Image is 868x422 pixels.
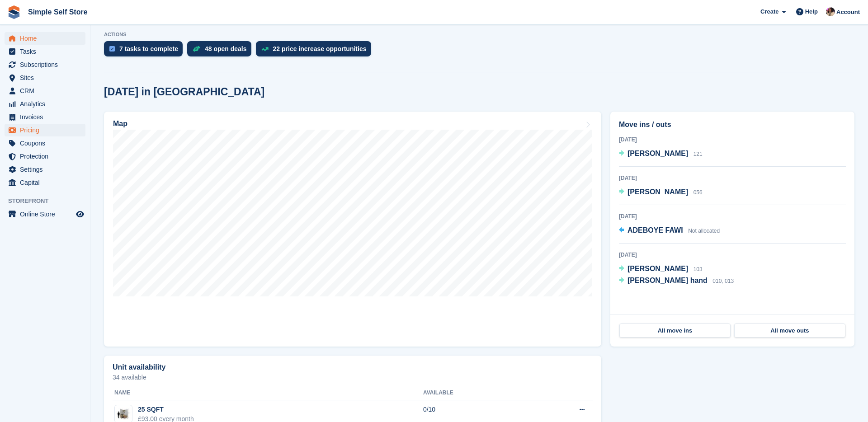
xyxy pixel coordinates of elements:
[693,151,703,157] span: 121
[5,137,85,150] a: menu
[619,136,846,144] div: [DATE]
[20,58,74,71] span: Subscriptions
[619,324,731,338] a: All move ins
[187,41,256,61] a: 48 open deals
[113,374,593,380] p: 34 available
[627,277,708,284] span: [PERSON_NAME] hand
[5,111,85,123] a: menu
[104,41,187,61] a: 7 tasks to complete
[5,208,85,220] a: menu
[619,275,734,287] a: [PERSON_NAME] hand 010, 013
[627,150,688,157] span: [PERSON_NAME]
[619,225,720,237] a: ADEBOYE FAWI Not allocated
[5,124,85,136] a: menu
[619,187,703,198] a: [PERSON_NAME] 056
[7,5,21,19] img: stora-icon-8386f47178a22dfd0bd8f6a31ec36ba5ce8667c1dd55bd0f319d3a0aa187defe.svg
[20,71,74,84] span: Sites
[20,150,74,163] span: Protection
[205,45,247,52] div: 48 open deals
[836,8,860,17] span: Account
[5,163,85,176] a: menu
[20,176,74,189] span: Capital
[627,265,688,272] span: [PERSON_NAME]
[113,120,127,128] h2: Map
[113,386,423,400] th: Name
[693,266,703,272] span: 103
[688,228,720,234] span: Not allocated
[20,124,74,136] span: Pricing
[20,111,74,123] span: Invoices
[20,32,74,45] span: Home
[734,324,845,338] a: All move outs
[627,226,683,234] span: ADEBOYE FAWI
[104,86,264,98] h2: [DATE] in [GEOGRAPHIC_DATA]
[5,150,85,163] a: menu
[20,45,74,58] span: Tasks
[5,45,85,58] a: menu
[627,188,688,196] span: [PERSON_NAME]
[423,386,528,400] th: Available
[20,163,74,176] span: Settings
[104,112,601,347] a: Map
[24,5,91,19] a: Simple Self Store
[5,176,85,189] a: menu
[712,278,734,284] span: 010, 013
[5,32,85,45] a: menu
[760,7,778,16] span: Create
[119,45,178,52] div: 7 tasks to complete
[75,209,85,220] a: Preview store
[20,98,74,110] span: Analytics
[273,45,367,52] div: 22 price increase opportunities
[193,46,200,52] img: deal-1b604bf984904fb50ccaf53a9ad4b4a5d6e5aea283cecdc64d6e3604feb123c2.svg
[619,119,846,130] h2: Move ins / outs
[826,7,835,16] img: Scott McCutcheon
[20,84,74,97] span: CRM
[8,197,90,206] span: Storefront
[138,405,194,414] div: 25 SQFT
[5,71,85,84] a: menu
[805,7,818,16] span: Help
[619,251,846,259] div: [DATE]
[20,208,74,220] span: Online Store
[693,189,703,196] span: 056
[5,98,85,110] a: menu
[5,84,85,97] a: menu
[256,41,376,61] a: 22 price increase opportunities
[20,137,74,150] span: Coupons
[115,408,132,421] img: 25-sqft-unit%20(1).jpg
[5,58,85,71] a: menu
[619,174,846,182] div: [DATE]
[619,212,846,220] div: [DATE]
[619,263,703,275] a: [PERSON_NAME] 103
[261,47,269,51] img: price_increase_opportunities-93ffe204e8149a01c8c9dc8f82e8f89637d9d84a8eef4429ea346261dce0b2c0.svg
[104,32,854,38] p: ACTIONS
[113,363,165,371] h2: Unit availability
[619,148,703,160] a: [PERSON_NAME] 121
[109,46,115,52] img: task-75834270c22a3079a89374b754ae025e5fb1db73e45f91037f5363f120a921f8.svg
